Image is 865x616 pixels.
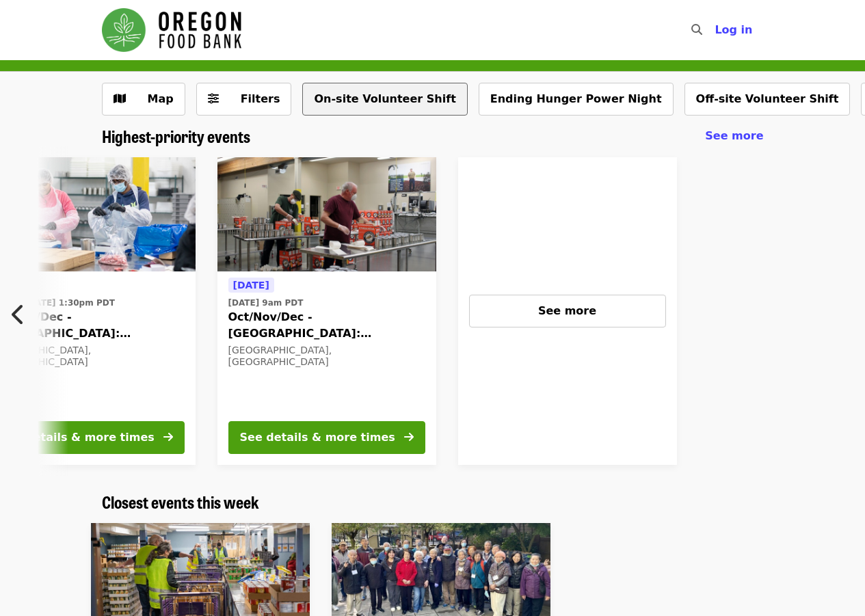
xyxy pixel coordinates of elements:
[705,129,763,142] span: See more
[710,14,721,46] input: Search
[469,295,666,327] button: See more
[196,83,292,116] button: Filters (0 selected)
[228,421,425,454] button: See details & more times
[228,345,425,368] div: [GEOGRAPHIC_DATA], [GEOGRAPHIC_DATA]
[91,126,775,146] div: Highest-priority events
[102,490,259,513] span: Closest events this week
[228,297,304,309] time: [DATE] 9am PDT
[228,309,425,342] span: Oct/Nov/Dec - [GEOGRAPHIC_DATA]: Repack/Sort (age [DEMOGRAPHIC_DATA]+)
[538,304,596,317] span: See more
[114,92,126,105] i: map icon
[479,83,674,116] button: Ending Hunger Power Night
[148,92,174,105] span: Map
[208,92,219,105] i: sliders-h icon
[12,302,25,327] i: chevron-left icon
[102,492,259,512] a: Closest events this week
[102,124,250,148] span: Highest-priority events
[102,126,250,146] a: Highest-priority events
[704,16,763,44] button: Log in
[241,92,280,105] span: Filters
[684,83,851,116] button: Off-site Volunteer Shift
[302,83,467,116] button: On-site Volunteer Shift
[691,23,702,36] i: search icon
[458,157,677,465] a: See more
[217,157,436,465] a: See details for "Oct/Nov/Dec - Portland: Repack/Sort (age 16+)"
[715,23,752,36] span: Log in
[233,280,269,291] span: [DATE]
[404,431,414,444] i: arrow-right icon
[91,492,775,512] div: Closest events this week
[217,157,436,272] img: Oct/Nov/Dec - Portland: Repack/Sort (age 16+) organized by Oregon Food Bank
[102,83,185,116] button: Show map view
[705,128,763,144] a: See more
[163,431,173,444] i: arrow-right icon
[102,8,241,52] img: Oregon Food Bank - Home
[240,429,395,446] div: See details & more times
